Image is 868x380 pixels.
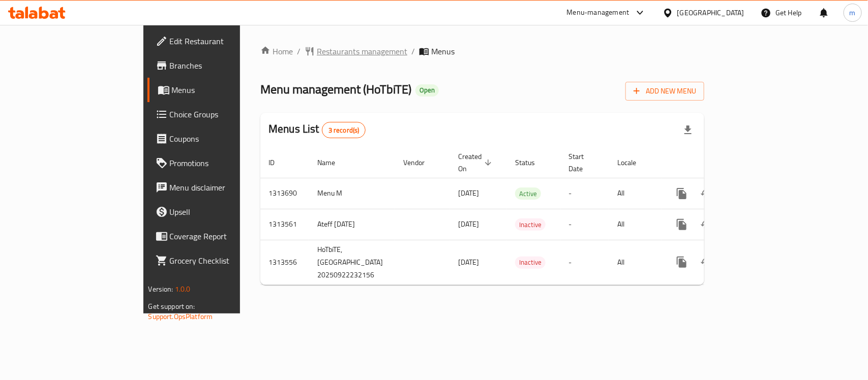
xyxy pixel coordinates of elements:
div: Menu-management [567,7,630,19]
a: Choice Groups [147,102,288,126]
span: Upsell [170,206,280,218]
span: 3 record(s) [322,125,366,135]
td: All [609,240,662,284]
button: more [670,212,694,237]
span: 1.0.0 [175,282,191,296]
span: Menu management ( HoTbiTE ) [260,78,411,101]
td: - [560,240,609,284]
a: Restaurants management [305,45,407,57]
span: Locale [617,156,649,169]
a: Upsell [147,200,288,224]
span: Name [317,156,348,169]
button: Add New Menu [625,82,704,101]
span: Status [515,156,548,169]
td: - [560,178,609,209]
span: Menu disclaimer [170,181,280,194]
a: Edit Restaurant [147,29,288,53]
div: Total records count [322,122,366,138]
span: Branches [170,59,280,72]
td: - [560,209,609,240]
span: Menus [172,84,280,96]
span: Restaurants management [317,45,407,57]
div: Inactive [515,218,546,231]
span: Edit Restaurant [170,35,280,47]
a: Menu disclaimer [147,175,288,200]
span: Coupons [170,133,280,145]
div: Inactive [515,257,546,269]
a: Promotions [147,151,288,175]
span: Get support on: [148,300,195,313]
span: Grocery Checklist [170,255,280,267]
a: Grocery Checklist [147,248,288,273]
span: Created On [458,150,495,175]
div: Open [415,84,439,97]
td: HoTbiTE,[GEOGRAPHIC_DATA] 20250922232156 [309,240,395,284]
span: Open [415,86,439,94]
li: / [411,45,415,57]
div: [GEOGRAPHIC_DATA] [677,7,744,18]
span: Active [515,188,541,200]
span: [DATE] [458,256,479,269]
span: Inactive [515,257,546,268]
span: Menus [431,45,455,57]
span: Add New Menu [634,85,696,98]
button: more [670,250,694,274]
button: Change Status [694,250,719,274]
td: All [609,209,662,240]
td: Ateff [DATE] [309,209,395,240]
button: Change Status [694,212,719,237]
span: Vendor [403,156,438,169]
nav: breadcrumb [260,45,704,57]
span: Inactive [515,219,546,231]
h2: Menus List [268,121,366,138]
a: Coupons [147,126,288,151]
a: Support.OpsPlatform [148,310,213,323]
button: more [670,181,694,206]
div: Active [515,187,541,200]
span: [DATE] [458,186,479,200]
a: Menus [147,78,288,102]
span: m [850,7,856,18]
th: Actions [662,147,775,178]
div: Export file [676,118,700,142]
td: Menu M [309,178,395,209]
a: Coverage Report [147,224,288,248]
span: [DATE] [458,217,479,231]
td: All [609,178,662,209]
button: Change Status [694,181,719,206]
span: Coverage Report [170,230,280,242]
span: Choice Groups [170,108,280,120]
span: Start Date [568,150,597,175]
span: ID [268,156,288,169]
span: Promotions [170,157,280,169]
li: / [297,45,301,57]
table: enhanced table [260,147,775,285]
span: Version: [148,282,173,296]
a: Branches [147,53,288,78]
